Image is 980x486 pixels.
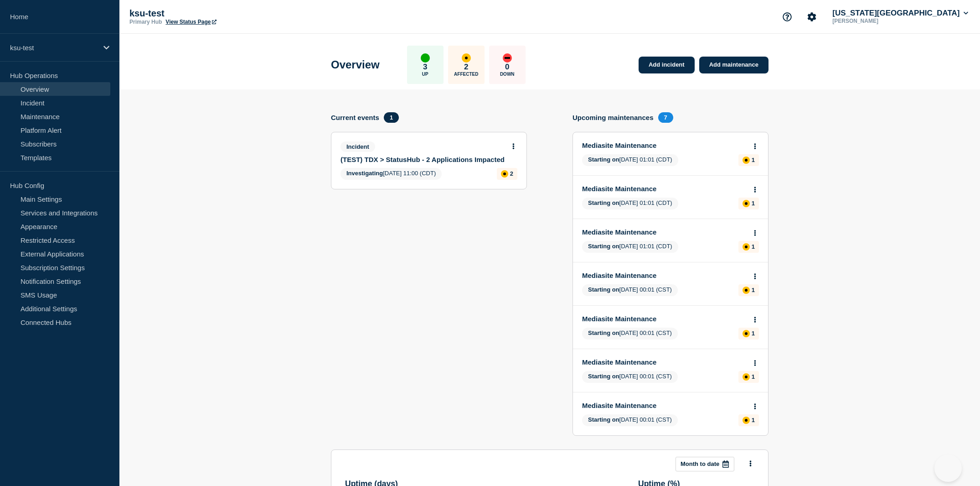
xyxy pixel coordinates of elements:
[10,44,98,52] p: ksu-test
[588,199,619,206] span: Starting on
[588,156,619,163] span: Starting on
[505,63,509,72] p: 0
[681,460,719,467] p: Month to date
[384,112,399,123] span: 1
[422,72,428,77] p: Up
[588,329,619,336] span: Starting on
[582,141,747,149] a: Mediasite Maintenance
[582,154,678,166] span: [DATE] 01:01 (CDT)
[331,58,380,71] h1: Overview
[501,170,508,178] div: affected
[934,455,962,482] iframe: Help Scout Beacon - Open
[582,241,678,253] span: [DATE] 01:01 (CDT)
[464,63,468,72] p: 2
[802,7,821,26] button: Account settings
[331,114,379,121] h4: Current events
[582,272,747,279] a: Mediasite Maintenance
[503,53,512,63] div: down
[582,402,747,409] a: Mediasite Maintenance
[582,198,678,209] span: [DATE] 01:01 (CDT)
[573,114,654,121] h4: Upcoming maintenances
[346,170,383,177] span: Investigating
[752,157,755,163] p: 1
[752,373,755,380] p: 1
[588,286,619,293] span: Starting on
[582,228,747,236] a: Mediasite Maintenance
[454,72,478,77] p: Affected
[462,53,471,63] div: affected
[421,53,430,63] div: up
[830,18,925,24] p: [PERSON_NAME]
[743,200,750,207] div: affected
[752,287,755,293] p: 1
[658,112,673,123] span: 7
[340,168,442,180] span: [DATE] 11:00 (CDT)
[743,330,750,337] div: affected
[588,416,619,423] span: Starting on
[129,8,312,19] p: ksu-test
[582,358,747,366] a: Mediasite Maintenance
[830,9,970,18] button: [US_STATE][GEOGRAPHIC_DATA]
[165,19,216,25] a: View Status Page
[743,373,750,381] div: affected
[588,373,619,380] span: Starting on
[743,243,750,251] div: affected
[639,57,695,73] a: Add incident
[340,156,505,163] a: (TEST) TDX > StatusHub - 2 Applications Impacted
[582,371,678,383] span: [DATE] 00:01 (CST)
[676,457,734,471] button: Month to date
[699,57,769,73] a: Add maintenance
[743,417,750,424] div: affected
[500,72,515,77] p: Down
[582,414,678,426] span: [DATE] 00:01 (CST)
[752,330,755,337] p: 1
[510,170,513,177] p: 2
[423,63,427,72] p: 3
[582,284,678,296] span: [DATE] 00:01 (CST)
[582,315,747,323] a: Mediasite Maintenance
[340,141,375,152] span: Incident
[743,157,750,164] div: affected
[752,243,755,250] p: 1
[588,243,619,250] span: Starting on
[582,185,747,193] a: Mediasite Maintenance
[778,7,797,26] button: Support
[129,19,162,25] p: Primary Hub
[752,417,755,423] p: 1
[752,200,755,207] p: 1
[743,287,750,294] div: affected
[582,328,678,340] span: [DATE] 00:01 (CST)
